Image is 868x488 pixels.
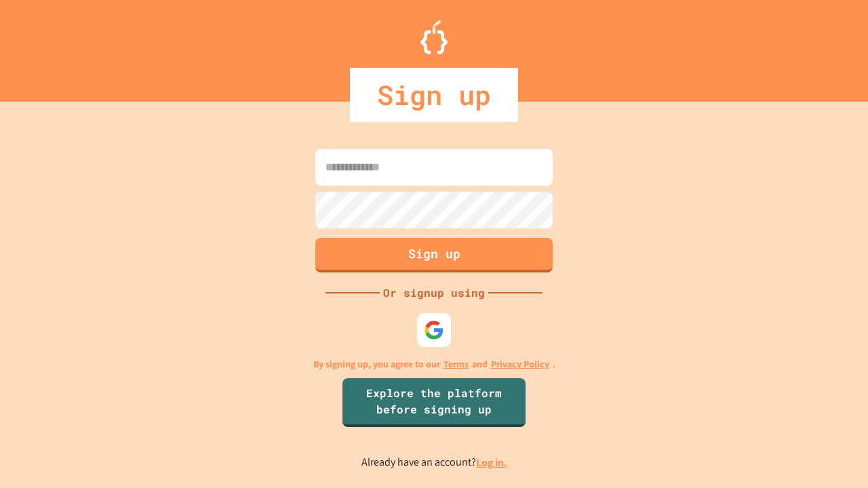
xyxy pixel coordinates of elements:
[350,68,518,122] div: Sign up
[380,285,488,301] div: Or signup using
[491,357,549,371] a: Privacy Policy
[424,320,444,340] img: google-icon.svg
[342,378,526,427] a: Explore the platform before signing up
[476,455,507,470] a: Log in.
[361,454,507,471] p: Already have an account?
[420,20,448,54] img: Logo.svg
[313,357,555,371] p: By signing up, you agree to our and .
[315,238,553,272] button: Sign up
[443,357,469,371] a: Terms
